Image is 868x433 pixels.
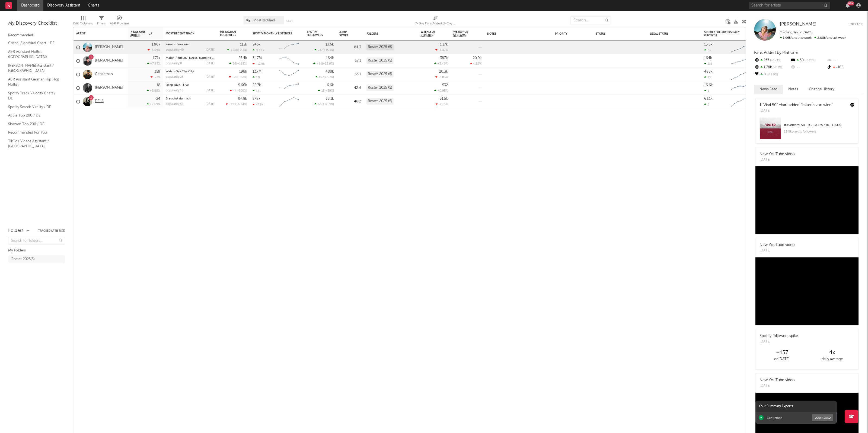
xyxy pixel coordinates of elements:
button: 99+ [846,3,850,8]
span: 7-Day Fans Added [130,30,148,37]
a: Major [PERSON_NAME] (Coming Home) - [PERSON_NAME] Extended Remix [166,57,272,60]
div: 13 [704,76,711,79]
svg: Chart title [729,95,753,108]
div: -24 [155,97,160,101]
div: 246k [253,43,261,46]
button: Save [286,20,293,22]
div: Instagram Followers [220,30,239,37]
span: 36 [233,62,236,65]
svg: Chart title [277,68,301,81]
svg: Chart title [729,68,753,81]
div: ( ) [315,75,334,79]
a: Deep Dive - Live [166,84,189,87]
a: "kaiserin von wien" [801,103,832,107]
div: Spotify Followers Daily Growth [704,31,745,37]
div: Deep Dive - Live [166,84,215,87]
div: 25.4k [238,56,247,60]
div: 8 [754,71,790,78]
button: News Feed [754,85,783,94]
div: 9.09k [253,49,264,52]
div: [DATE] [759,383,795,389]
div: Folders [366,32,407,35]
span: -3.23 % [804,59,815,62]
div: Jump Score [339,31,353,37]
input: Search for folders... [8,237,65,245]
div: # 45 on Viral 50 - [GEOGRAPHIC_DATA] [784,122,854,128]
span: 167 [319,76,324,79]
a: DELA [95,99,104,104]
div: 532 [442,83,448,87]
div: Roster 2025 (5) [366,85,394,91]
div: ( ) [314,102,334,106]
span: Fans Added by Platform [754,51,798,55]
span: +15.1 % [769,59,781,62]
div: 12.5k playlist followers [784,128,854,135]
div: ( ) [229,62,247,65]
div: ( ) [318,89,334,92]
div: popularity: 49 [166,49,184,51]
div: Status [596,32,631,35]
div: 7-Day Fans Added (7-Day Fans Added) [415,14,456,29]
div: Spotify followers spike [759,333,798,339]
span: +26.9 % [323,103,333,106]
div: 3.17M [253,56,262,60]
span: 2.08k fans last week [780,36,846,40]
span: Tracking Since: [DATE] [780,31,812,34]
div: 387k [440,56,448,60]
a: [PERSON_NAME] [95,86,123,90]
span: +15.1 % [324,49,333,52]
div: ( ) [314,48,334,52]
div: -- [790,64,826,71]
div: 42.4 [339,85,361,91]
div: 278k [253,97,260,101]
div: My Folders [8,247,65,254]
div: +0.95 % [434,89,448,92]
div: popularity: 23 [166,76,183,79]
button: Download [812,414,833,421]
a: Critical Algo/Viral Chart - DE [8,40,60,46]
span: -500 % [237,89,246,92]
div: ( ) [229,75,247,79]
div: Brauchst du mich [166,97,215,100]
div: Notes [487,32,541,35]
svg: Chart title [277,95,301,108]
span: 237 [318,49,323,52]
div: ( ) [227,48,247,52]
div: New YouTube video [759,151,795,157]
div: 30 [790,57,826,64]
div: +7.95 % [147,62,160,65]
div: A&R Pipeline [110,14,129,29]
svg: Chart title [277,54,301,68]
a: TikTok Videos Assistant / [GEOGRAPHIC_DATA] [8,138,60,149]
div: +3.46 % [434,62,448,65]
div: 16.6k [704,83,713,87]
div: Watch Ova The City [166,70,215,73]
div: +157 [757,350,807,356]
div: [DATE] [206,49,215,51]
a: Recommended For You [8,130,60,135]
div: My Discovery Checklist [8,20,65,27]
div: 115 [704,62,712,66]
div: 1 "Viral 50" chart added [759,102,832,108]
div: 181 [253,89,261,93]
div: Your Summary Exports [755,401,837,412]
div: -11.3 % [470,62,482,65]
div: 198k [239,70,247,73]
div: daily average [807,356,857,363]
div: 1.96k [152,43,160,46]
div: Filters [97,20,106,27]
div: ( ) [226,102,247,106]
div: ( ) [230,89,247,92]
a: Shazam Top 200 / DE [8,121,60,127]
div: 63.1k [325,97,334,101]
div: popularity: 55 [166,103,183,106]
div: Edit Columns [73,20,93,27]
span: 1.78k [231,49,238,52]
div: Spotify Monthly Listeners [253,32,293,35]
div: Folders [8,228,24,234]
a: [PERSON_NAME] [780,22,816,27]
div: 4 x [807,350,857,356]
div: Most Recent Track [166,32,206,35]
div: [DATE] [759,339,798,344]
div: -73 % [151,75,160,79]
